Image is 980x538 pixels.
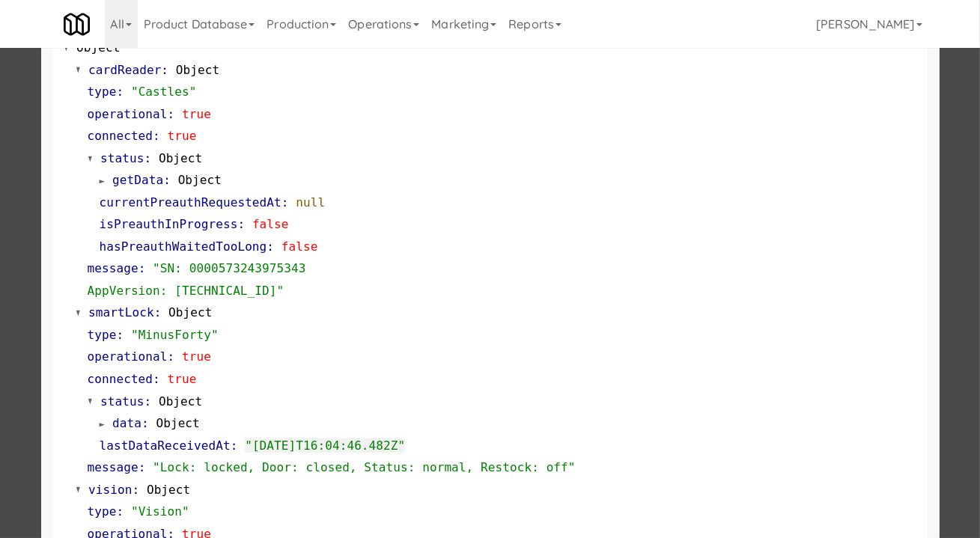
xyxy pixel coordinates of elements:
[88,129,153,143] span: connected
[100,394,144,409] span: status
[88,328,117,342] span: type
[100,151,144,165] span: status
[88,504,117,519] span: type
[88,483,132,497] span: vision
[112,173,163,187] span: getData
[153,372,160,386] span: :
[131,85,197,99] span: "Castles"
[88,372,153,386] span: connected
[153,460,576,474] span: "Lock: locked, Door: closed, Status: normal, Restock: off"
[132,483,139,497] span: :
[178,173,222,187] span: Object
[163,173,171,187] span: :
[141,416,149,430] span: :
[100,217,238,231] span: isPreauthInProgress
[237,217,245,231] span: :
[131,504,189,519] span: "Vision"
[88,63,161,77] span: cardReader
[159,151,202,165] span: Object
[245,438,405,453] span: "[DATE]T16:04:46.482Z"
[88,85,117,99] span: type
[176,63,219,77] span: Object
[139,261,146,275] span: :
[182,107,211,121] span: true
[168,372,197,386] span: true
[116,328,124,342] span: :
[64,11,90,37] img: Micromart
[88,261,306,298] span: "SN: 0000573243975343 AppVersion: [TECHNICAL_ID]"
[154,305,162,320] span: :
[168,349,175,364] span: :
[100,195,281,210] span: currentPreauthRequestedAt
[144,394,151,409] span: :
[281,239,318,254] span: false
[88,107,168,121] span: operational
[116,85,124,99] span: :
[147,483,190,497] span: Object
[168,129,197,143] span: true
[168,107,175,121] span: :
[168,305,212,320] span: Object
[88,460,139,474] span: message
[112,416,141,430] span: data
[131,328,219,342] span: "MinusForty"
[296,195,325,210] span: null
[159,394,202,409] span: Object
[144,151,151,165] span: :
[161,63,168,77] span: :
[116,504,124,519] span: :
[100,438,231,453] span: lastDataReceivedAt
[153,129,160,143] span: :
[100,239,267,254] span: hasPreauthWaitedTooLong
[139,460,146,474] span: :
[88,305,154,320] span: smartLock
[281,195,289,210] span: :
[88,261,139,275] span: message
[182,349,211,364] span: true
[88,349,168,364] span: operational
[267,239,274,254] span: :
[252,217,289,231] span: false
[156,416,199,430] span: Object
[231,438,238,453] span: :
